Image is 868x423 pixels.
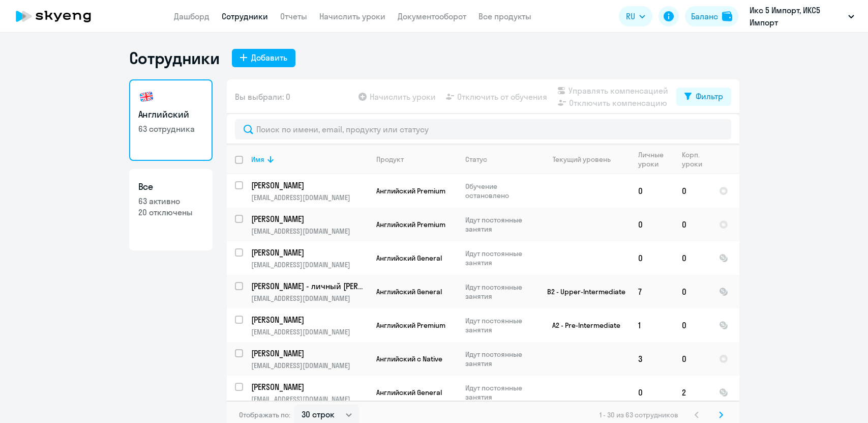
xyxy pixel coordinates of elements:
p: Идут постоянные занятия [465,316,535,334]
div: Продукт [376,155,404,164]
p: [EMAIL_ADDRESS][DOMAIN_NAME] [251,361,368,370]
td: 0 [674,342,711,376]
p: Икс 5 Импорт, ИКС5 Импорт [750,4,844,29]
a: Все63 активно20 отключены [129,169,213,250]
p: [EMAIL_ADDRESS][DOMAIN_NAME] [251,260,368,269]
span: Английский General [376,287,442,296]
h3: Все [138,180,203,193]
div: Имя [251,155,264,164]
div: Продукт [376,155,457,164]
p: [EMAIL_ADDRESS][DOMAIN_NAME] [251,193,368,202]
p: [EMAIL_ADDRESS][DOMAIN_NAME] [251,394,368,404]
span: RU [626,10,635,22]
p: 63 сотрудника [138,123,203,134]
p: [PERSON_NAME] [251,381,366,392]
span: Английский с Native [376,354,442,363]
div: Статус [465,155,535,164]
button: Фильтр [676,88,731,106]
td: 3 [630,342,674,376]
span: Английский General [376,253,442,263]
div: Личные уроки [638,150,667,168]
td: 0 [674,241,711,275]
td: 0 [630,174,674,208]
a: Английский63 сотрудника [129,79,213,161]
td: 0 [674,208,711,241]
button: Добавить [232,49,295,67]
span: Вы выбрали: 0 [235,91,290,103]
td: 0 [674,174,711,208]
a: [PERSON_NAME] [251,247,368,258]
span: Отображать по: [239,410,290,419]
td: A2 - Pre-Intermediate [535,308,630,342]
p: 63 активно [138,195,203,207]
p: [PERSON_NAME] [251,180,366,191]
a: Отчеты [280,11,307,21]
span: Английский Premium [376,186,445,195]
div: Корп. уроки [682,150,704,168]
td: 0 [674,308,711,342]
p: [PERSON_NAME] [251,247,366,258]
p: 20 отключены [138,207,203,218]
div: Добавить [251,51,287,64]
button: Балансbalance [685,6,738,26]
a: [PERSON_NAME] [251,213,368,224]
div: Текущий уровень [553,155,611,164]
a: [PERSON_NAME] - личный [PERSON_NAME] [251,280,368,292]
h3: Английский [138,108,203,121]
input: Поиск по имени, email, продукту или статусу [235,119,731,139]
div: Фильтр [696,90,723,102]
div: Текущий уровень [544,155,630,164]
div: Личные уроки [638,150,673,168]
p: [PERSON_NAME] [251,213,366,224]
div: Корп. уроки [682,150,710,168]
td: 1 [630,308,674,342]
p: [EMAIL_ADDRESS][DOMAIN_NAME] [251,327,368,336]
p: [PERSON_NAME] [251,314,366,325]
h1: Сотрудники [129,48,220,68]
img: english [138,89,155,105]
p: [EMAIL_ADDRESS][DOMAIN_NAME] [251,294,368,303]
a: Документооборот [398,11,466,21]
p: Идут постоянные занятия [465,283,535,301]
span: Английский Premium [376,321,445,330]
p: [PERSON_NAME] [251,348,366,359]
a: Дашборд [174,11,209,21]
span: 1 - 30 из 63 сотрудников [600,410,678,419]
a: Начислить уроки [319,11,385,21]
span: Английский General [376,388,442,397]
img: balance [722,11,732,21]
p: Идут постоянные занятия [465,383,535,402]
td: 0 [674,275,711,308]
div: Имя [251,155,368,164]
span: Английский Premium [376,220,445,229]
td: 0 [630,241,674,275]
a: [PERSON_NAME] [251,381,368,392]
div: Баланс [691,10,718,22]
button: RU [619,6,652,26]
p: Идут постоянные занятия [465,249,535,267]
td: 2 [674,376,711,409]
td: 0 [630,376,674,409]
p: [PERSON_NAME] - личный [PERSON_NAME] [251,280,366,292]
a: [PERSON_NAME] [251,348,368,359]
p: [EMAIL_ADDRESS][DOMAIN_NAME] [251,227,368,236]
div: Статус [465,155,487,164]
a: Все продукты [478,11,531,21]
a: [PERSON_NAME] [251,314,368,325]
a: [PERSON_NAME] [251,180,368,191]
p: Обучение остановлено [465,182,535,200]
td: 0 [630,208,674,241]
p: Идут постоянные занятия [465,350,535,368]
td: 7 [630,275,674,308]
a: Сотрудники [222,11,268,21]
td: B2 - Upper-Intermediate [535,275,630,308]
p: Идут постоянные занятия [465,215,535,234]
button: Икс 5 Импорт, ИКС5 Импорт [744,4,859,29]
